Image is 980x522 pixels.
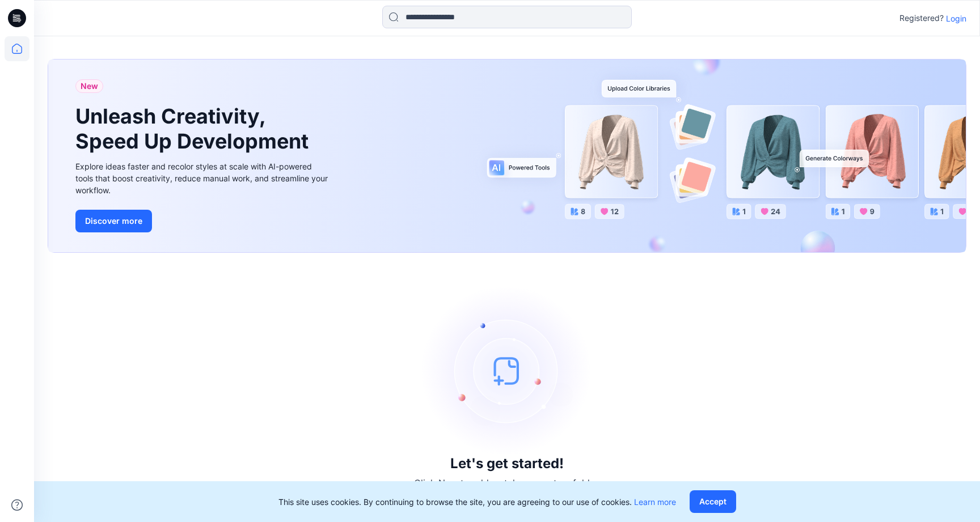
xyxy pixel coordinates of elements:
div: Explore ideas faster and recolor styles at scale with AI-powered tools that boost creativity, red... [75,160,331,196]
a: Learn more [634,497,676,507]
h3: Let's get started! [450,456,564,472]
button: Accept [690,490,736,513]
a: Discover more [75,210,331,232]
p: This site uses cookies. By continuing to browse the site, you are agreeing to our use of cookies. [278,496,676,508]
p: Registered? [899,11,944,25]
img: empty-state-image.svg [422,286,592,456]
p: Login [946,12,966,24]
button: Discover more [75,210,152,232]
span: New [81,79,98,93]
h1: Unleash Creativity, Speed Up Development [75,104,314,153]
p: Click New to add a style or create a folder. [414,476,600,490]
